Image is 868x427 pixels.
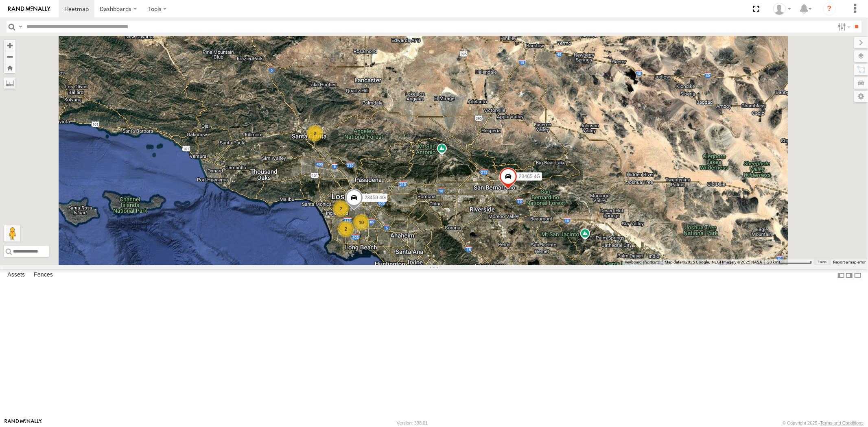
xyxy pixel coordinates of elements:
button: Zoom out [4,51,15,62]
span: 23459 4G [364,195,386,200]
span: 23465 4G [519,174,540,180]
label: Search Query [17,21,24,33]
label: Hide Summary Table [854,269,862,281]
button: Zoom in [4,40,15,51]
div: 10 [353,214,370,231]
div: 2 [307,125,323,142]
a: Report a map error [833,260,866,264]
div: 2 [333,200,349,217]
label: Fences [30,270,57,281]
label: Map Settings [854,91,868,102]
a: Visit our Website [4,419,42,427]
button: Map Scale: 20 km per 78 pixels [765,259,814,265]
label: Assets [3,270,29,281]
span: Map data ©2025 Google, INEGI Imagery ©2025 NASA [665,260,762,264]
div: Version: 308.01 [397,420,428,425]
button: Zoom Home [4,62,15,73]
button: Keyboard shortcuts [625,259,660,265]
div: © Copyright 2025 - [783,420,864,425]
img: rand-logo.svg [8,6,50,12]
i: ? [823,2,836,15]
label: Search Filter Options [835,21,852,33]
div: 2 [338,221,354,237]
label: Measure [4,77,15,89]
label: Dock Summary Table to the Right [845,269,853,281]
button: Drag Pegman onto the map to open Street View [4,225,20,242]
a: Terms and Conditions [820,420,864,425]
a: Terms (opens in new tab) [818,261,827,264]
label: Dock Summary Table to the Left [837,269,845,281]
div: Sardor Khadjimedov [770,3,794,15]
span: 20 km [767,260,778,264]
